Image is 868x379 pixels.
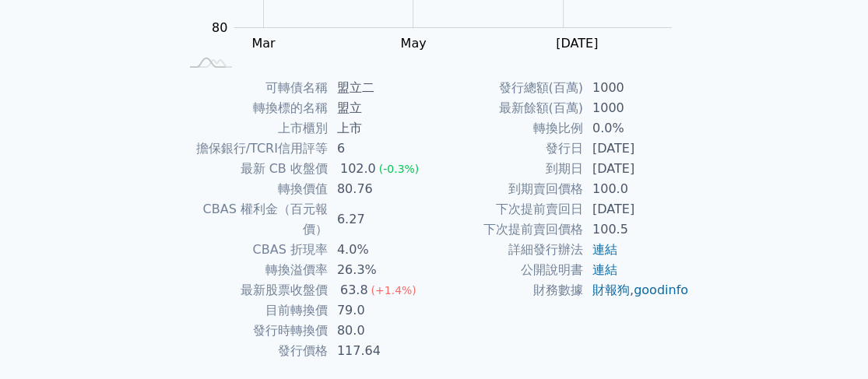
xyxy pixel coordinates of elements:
[400,36,426,51] tspan: May
[337,159,379,179] div: 102.0
[583,219,690,240] td: 100.5
[583,199,690,219] td: [DATE]
[328,300,434,321] td: 79.0
[179,179,328,199] td: 轉換價值
[212,19,227,34] tspan: 80
[434,98,583,118] td: 最新餘額(百萬)
[179,139,328,159] td: 擔保銀行/TCRI信用評等
[583,179,690,199] td: 100.0
[328,341,434,361] td: 117.64
[179,199,328,240] td: CBAS 權利金（百元報價）
[179,240,328,260] td: CBAS 折現率
[179,78,328,98] td: 可轉債名稱
[592,282,630,297] a: 財報狗
[337,280,371,300] div: 63.8
[583,159,690,179] td: [DATE]
[179,300,328,321] td: 目前轉換價
[179,341,328,361] td: 發行價格
[179,159,328,179] td: 最新 CB 收盤價
[434,199,583,219] td: 下次提前賣回日
[328,240,434,260] td: 4.0%
[379,163,420,175] span: (-0.3%)
[328,139,434,159] td: 6
[179,118,328,139] td: 上市櫃別
[583,98,690,118] td: 1000
[179,280,328,300] td: 最新股票收盤價
[434,280,583,300] td: 財務數據
[583,280,690,300] td: ,
[328,98,434,118] td: 盟立
[371,284,416,297] span: (+1.4%)
[634,282,688,297] a: goodinfo
[434,240,583,260] td: 詳細發行辦法
[328,118,434,139] td: 上市
[583,139,690,159] td: [DATE]
[556,36,598,51] tspan: [DATE]
[434,260,583,280] td: 公開說明書
[179,321,328,341] td: 發行時轉換價
[434,219,583,240] td: 下次提前賣回價格
[179,98,328,118] td: 轉換標的名稱
[434,118,583,139] td: 轉換比例
[328,179,434,199] td: 80.76
[328,260,434,280] td: 26.3%
[434,78,583,98] td: 發行總額(百萬)
[434,139,583,159] td: 發行日
[583,78,690,98] td: 1000
[434,179,583,199] td: 到期賣回價格
[434,159,583,179] td: 到期日
[592,262,617,277] a: 連結
[328,78,434,98] td: 盟立二
[179,260,328,280] td: 轉換溢價率
[328,199,434,240] td: 6.27
[583,118,690,139] td: 0.0%
[251,36,276,51] tspan: Mar
[328,321,434,341] td: 80.0
[592,242,617,257] a: 連結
